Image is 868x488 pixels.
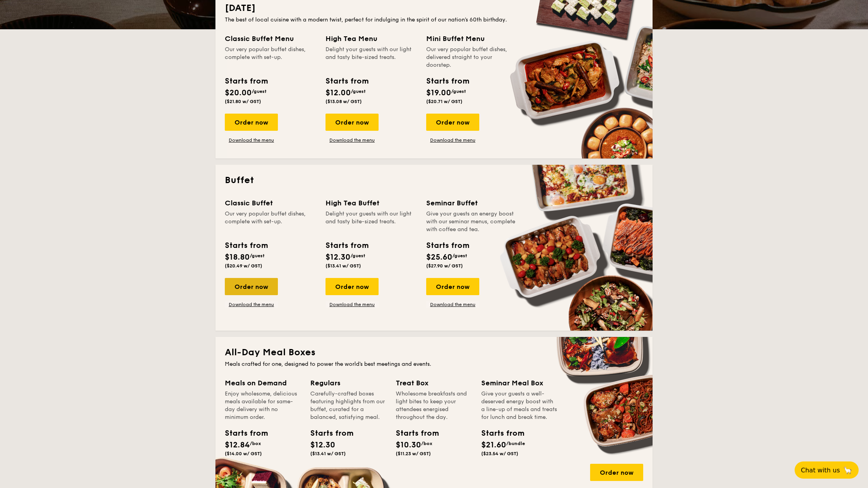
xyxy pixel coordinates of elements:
[325,46,417,69] div: Delight your guests with our light and tasty bite-sized treats.
[506,441,525,446] span: /bundle
[325,88,351,98] span: $12.00
[396,390,472,421] div: Wholesome breakfasts and light bites to keep your attendees energised throughout the day.
[481,427,516,439] div: Starts from
[451,89,466,94] span: /guest
[325,278,379,295] div: Order now
[426,75,469,87] div: Starts from
[225,263,262,269] span: ($20.49 w/ GST)
[310,390,386,421] div: Carefully-crafted boxes featuring highlights from our buffet, curated for a balanced, satisfying ...
[325,253,350,262] span: $12.30
[225,16,643,24] div: The best of local cuisine with a modern twist, perfect for indulging in the spirit of our nation’...
[310,451,346,456] span: ($13.41 w/ GST)
[396,378,472,388] div: Treat Box
[225,75,267,87] div: Starts from
[426,46,518,69] div: Our very popular buffet dishes, delivered straight to your doorstep.
[481,451,518,456] span: ($23.54 w/ GST)
[250,441,261,446] span: /box
[426,240,469,251] div: Starts from
[225,137,278,143] a: Download the menu
[481,440,506,450] span: $21.60
[590,464,643,481] div: Order now
[225,2,643,14] h2: [DATE]
[225,427,260,439] div: Starts from
[310,378,386,388] div: Regulars
[426,99,462,104] span: ($20.71 w/ GST)
[351,89,366,94] span: /guest
[325,198,417,208] div: High Tea Buffet
[396,427,431,439] div: Starts from
[310,427,345,439] div: Starts from
[396,451,431,456] span: ($11.23 w/ GST)
[426,198,518,208] div: Seminar Buffet
[250,253,265,258] span: /guest
[426,88,451,98] span: $19.00
[325,33,417,44] div: High Tea Menu
[225,451,262,456] span: ($14.00 w/ GST)
[225,360,643,368] div: Meals crafted for one, designed to power the world's best meetings and events.
[426,114,479,131] div: Order now
[325,75,368,87] div: Starts from
[225,99,261,104] span: ($21.80 w/ GST)
[310,440,335,450] span: $12.30
[426,301,479,308] a: Download the menu
[452,253,467,258] span: /guest
[225,33,316,44] div: Classic Buffet Menu
[396,440,421,450] span: $10.30
[325,240,368,251] div: Starts from
[801,467,840,474] span: Chat with us
[325,301,379,308] a: Download the menu
[350,253,365,258] span: /guest
[225,346,643,359] h2: All-Day Meal Boxes
[426,263,463,269] span: ($27.90 w/ GST)
[426,137,479,143] a: Download the menu
[325,210,417,233] div: Delight your guests with our light and tasty bite-sized treats.
[225,210,316,233] div: Our very popular buffet dishes, complete with set-up.
[481,378,557,388] div: Seminar Meal Box
[225,240,267,251] div: Starts from
[225,198,316,208] div: Classic Buffet
[225,278,278,295] div: Order now
[843,466,852,475] span: 🦙
[252,89,267,94] span: /guest
[426,253,452,262] span: $25.60
[795,461,859,479] button: Chat with us🦙
[426,210,518,233] div: Give your guests an energy boost with our seminar menus, complete with coffee and tea.
[225,174,643,187] h2: Buffet
[325,137,379,143] a: Download the menu
[325,99,362,104] span: ($13.08 w/ GST)
[421,441,432,446] span: /box
[481,390,557,421] div: Give your guests a well-deserved energy boost with a line-up of meals and treats for lunch and br...
[225,440,250,450] span: $12.84
[225,378,301,388] div: Meals on Demand
[426,278,479,295] div: Order now
[225,88,252,98] span: $20.00
[225,390,301,421] div: Enjoy wholesome, delicious meals available for same-day delivery with no minimum order.
[426,33,518,44] div: Mini Buffet Menu
[225,46,316,69] div: Our very popular buffet dishes, complete with set-up.
[225,253,250,262] span: $18.80
[225,114,278,131] div: Order now
[225,301,278,308] a: Download the menu
[325,114,379,131] div: Order now
[325,263,361,269] span: ($13.41 w/ GST)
